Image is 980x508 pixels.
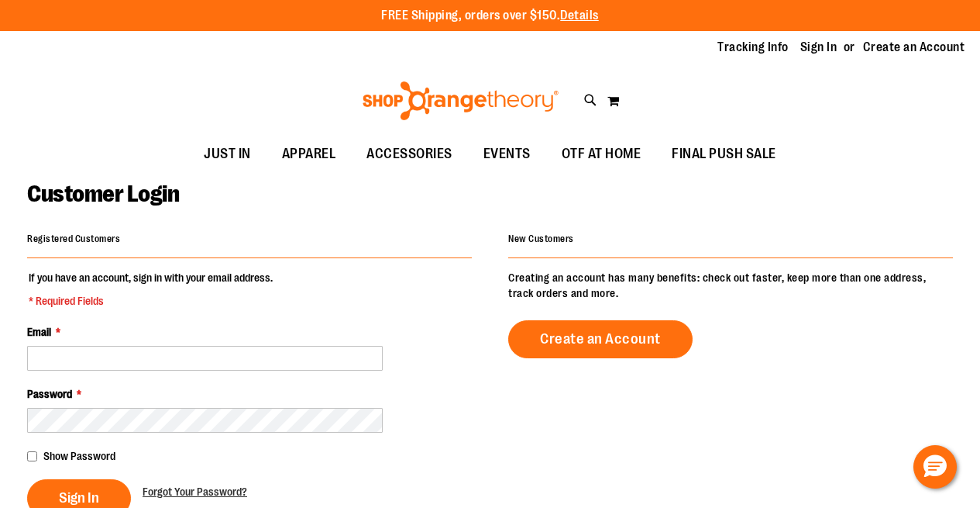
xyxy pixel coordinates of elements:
a: Sign In [800,39,837,56]
span: APPAREL [282,137,336,171]
a: Tracking Info [717,39,789,56]
strong: Registered Customers [27,233,120,244]
span: Show Password [43,450,115,462]
p: Creating an account has many benefits: check out faster, keep more than one address, track orders... [508,270,953,301]
a: ACCESSORIES [351,137,468,172]
img: Shop Orangetheory [360,81,561,120]
strong: New Customers [508,233,574,244]
span: FINAL PUSH SALE [672,137,776,171]
span: Email [27,326,51,338]
span: Password [27,388,72,400]
p: FREE Shipping, orders over $150. [381,7,599,25]
span: Forgot Your Password? [143,486,247,498]
a: APPAREL [266,137,352,172]
a: JUST IN [188,137,266,172]
span: Create an Account [540,330,661,347]
a: EVENTS [468,137,546,172]
span: OTF AT HOME [562,137,641,171]
a: Details [560,9,599,22]
span: EVENTS [483,137,531,171]
span: Customer Login [27,181,179,207]
span: JUST IN [204,137,251,171]
a: OTF AT HOME [546,137,657,172]
legend: If you have an account, sign in with your email address. [27,270,274,309]
span: ACCESSORIES [366,137,452,171]
span: Sign In [59,489,99,506]
a: Forgot Your Password? [143,484,247,499]
span: * Required Fields [29,293,273,309]
a: Create an Account [508,320,693,358]
a: Create an Account [863,39,965,56]
button: Hello, have a question? Let’s chat. [913,445,957,489]
a: FINAL PUSH SALE [656,137,792,172]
